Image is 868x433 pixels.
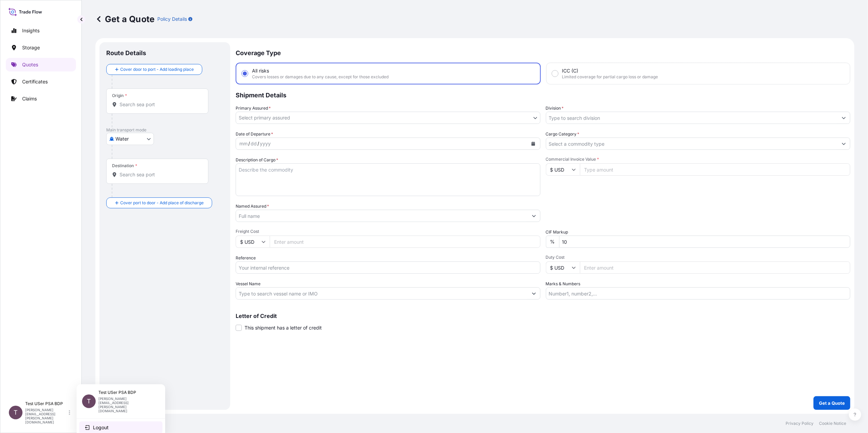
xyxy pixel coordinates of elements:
[6,58,76,71] a: Quotes
[250,140,257,148] div: day,
[98,390,154,395] p: Test USer PSA BDP
[546,280,581,287] label: Marks & Numbers
[236,112,540,124] button: Select primary assured
[6,75,76,89] a: Certificates
[838,112,850,124] button: Show suggestions
[546,138,838,150] input: Select a commodity type
[559,236,851,248] input: Enter percentage
[120,101,200,108] input: Origin
[98,397,154,413] p: [PERSON_NAME][EMAIL_ADDRESS][PERSON_NAME][DOMAIN_NAME]
[22,95,37,102] p: Claims
[236,157,278,163] label: Description of Cargo
[252,67,269,74] span: All risks
[786,421,814,426] a: Privacy Policy
[838,138,850,150] button: Show suggestions
[106,64,202,75] button: Cover door to port - Add loading place
[25,401,67,406] p: Test USer PSA BDP
[236,203,269,210] label: Named Assured
[6,41,76,54] a: Storage
[562,74,658,80] span: Limited coverage for partial cargo loss or damage
[22,61,38,68] p: Quotes
[546,229,568,236] label: CIF Markup
[106,49,146,57] p: Route Details
[528,138,539,149] button: Calendar
[87,398,91,405] span: T
[562,67,579,74] span: ICC (C)
[528,210,540,222] button: Show suggestions
[546,131,580,138] label: Cargo Category
[546,255,851,260] span: Duty Cost
[93,424,109,431] span: Logout
[546,105,564,112] label: Division
[236,280,261,287] label: Vessel Name
[236,84,850,105] p: Shipment Details
[819,421,846,426] a: Cookie Notice
[157,16,187,22] p: Policy Details
[6,24,76,37] a: Insights
[236,255,256,261] label: Reference
[22,78,48,85] p: Certificates
[239,140,248,148] div: month,
[270,236,540,248] input: Enter amount
[120,171,200,178] input: Destination
[239,114,290,121] span: Select primary assured
[580,261,851,274] input: Enter amount
[106,197,212,208] button: Cover port to door - Add place of discharge
[95,14,155,25] p: Get a Quote
[248,140,250,148] div: /
[106,127,223,133] p: Main transport mode
[236,261,540,274] input: Your internal reference
[257,140,259,148] div: /
[112,93,127,98] div: Origin
[814,396,850,410] button: Get a Quote
[120,199,204,206] span: Cover port to door - Add place of discharge
[236,313,850,319] p: Letter of Credit
[236,131,273,138] span: Date of Departure
[236,229,540,234] span: Freight Cost
[22,27,40,34] p: Insights
[236,287,528,300] input: Type to search vessel name or IMO
[236,210,528,222] input: Full name
[546,287,851,300] input: Number1, number2,...
[236,42,850,63] p: Coverage Type
[252,74,389,80] span: Covers losses or damages due to any cause, except for those excluded
[546,236,559,248] div: %
[6,92,76,106] a: Claims
[120,66,194,73] span: Cover door to port - Add loading place
[546,112,838,124] input: Type to search division
[112,163,137,169] div: Destination
[106,133,154,145] button: Select transport
[25,408,67,424] p: [PERSON_NAME][EMAIL_ADDRESS][PERSON_NAME][DOMAIN_NAME]
[236,105,271,112] span: Primary Assured
[242,70,248,77] input: All risksCovers losses or damages due to any cause, except for those excluded
[528,287,540,300] button: Show suggestions
[552,70,558,77] input: ICC (C)Limited coverage for partial cargo loss or damage
[546,157,851,162] span: Commercial Invoice Value
[259,140,271,148] div: year,
[14,409,18,416] span: T
[580,163,851,176] input: Type amount
[244,324,322,331] span: This shipment has a letter of credit
[115,135,129,142] span: Water
[819,400,845,406] p: Get a Quote
[22,44,40,51] p: Storage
